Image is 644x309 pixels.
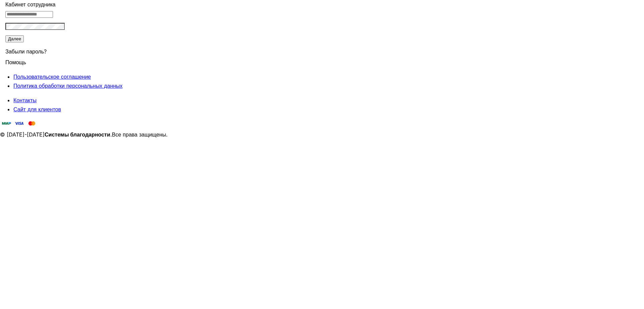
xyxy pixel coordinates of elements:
[13,73,91,80] a: Пользовательское соглашение
[45,131,110,138] strong: Системы благодарности
[13,106,61,113] a: Сайт для клиентов
[5,43,146,58] div: Забыли пароль?
[13,97,37,104] a: Контакты
[5,55,26,66] span: Помощь
[112,131,168,138] span: Все права защищены.
[5,35,24,42] button: Далее
[13,82,122,89] a: Политика обработки персональных данных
